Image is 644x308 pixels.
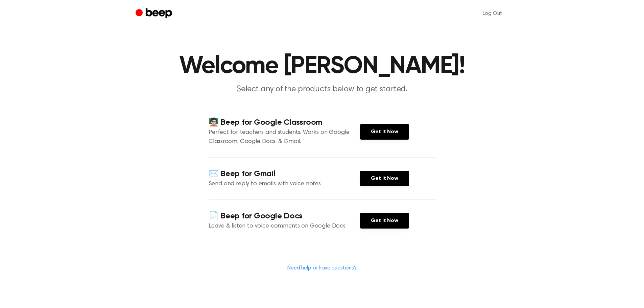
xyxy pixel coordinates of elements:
a: Log Out [476,5,509,22]
h1: Welcome [PERSON_NAME]! [149,54,495,78]
a: Get It Now [360,124,409,140]
a: Get It Now [360,171,409,186]
p: Send and reply to emails with voice notes [209,180,360,189]
a: Need help or have questions? [287,265,357,271]
p: Select any of the products below to get started. [192,84,452,95]
p: Perfect for teachers and students. Works on Google Classroom, Google Docs, & Gmail. [209,128,360,146]
h4: ✉️ Beep for Gmail [209,168,360,180]
p: Leave & listen to voice comments on Google Docs [209,222,360,231]
h4: 🧑🏻‍🏫 Beep for Google Classroom [209,117,360,128]
a: Get It Now [360,213,409,229]
a: Beep [136,7,174,20]
h4: 📄 Beep for Google Docs [209,211,360,222]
